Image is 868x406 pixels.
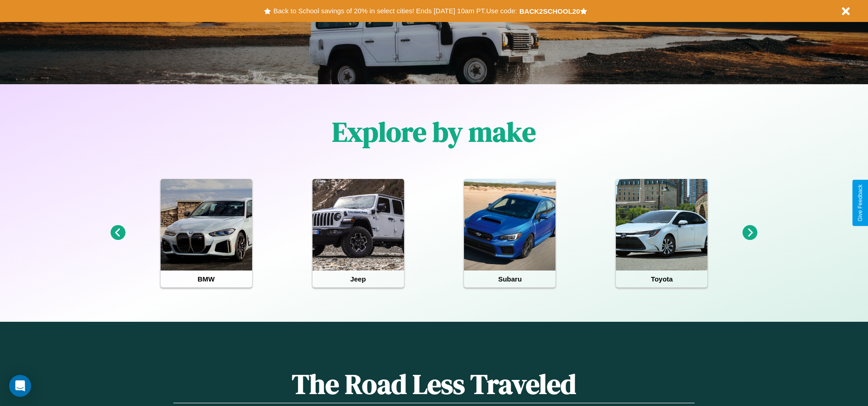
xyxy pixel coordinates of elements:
[161,271,252,287] h4: BMW
[616,271,707,287] h4: Toyota
[173,365,694,403] h1: The Road Less Traveled
[464,271,555,287] h4: Subaru
[313,271,404,287] h4: Jeep
[857,184,863,222] div: Give Feedback
[332,113,536,151] h1: Explore by make
[519,7,580,15] b: BACK2SCHOOL20
[271,5,519,17] button: Back to School savings of 20% in select cities! Ends [DATE] 10am PT.Use code:
[9,375,31,397] div: Open Intercom Messenger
